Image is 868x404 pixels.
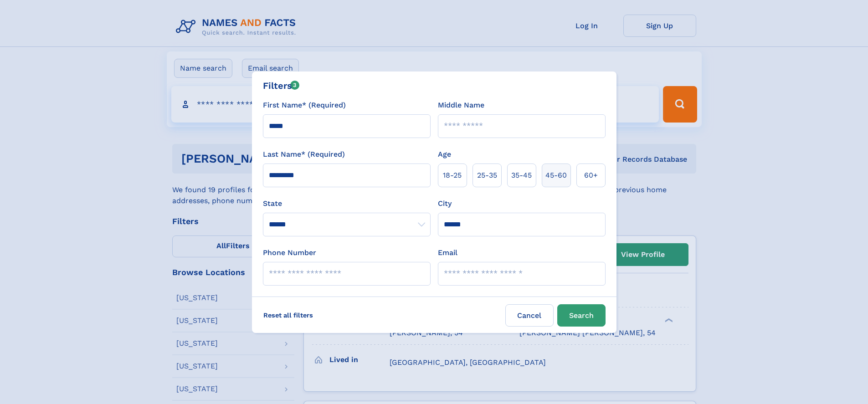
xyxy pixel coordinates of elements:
label: Phone Number [263,247,316,258]
label: Email [438,247,457,258]
label: Middle Name [438,100,484,111]
span: 35‑45 [511,170,532,181]
div: Filters [263,79,300,92]
span: 25‑35 [477,170,497,181]
label: First Name* (Required) [263,100,346,111]
label: Reset all filters [257,304,319,326]
span: 18‑25 [443,170,462,181]
label: Age [438,149,451,160]
span: 45‑60 [545,170,567,181]
label: City [438,198,452,209]
label: Last Name* (Required) [263,149,345,160]
span: 60+ [584,170,598,181]
button: Search [557,304,606,327]
label: State [263,198,431,209]
label: Cancel [505,304,554,327]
